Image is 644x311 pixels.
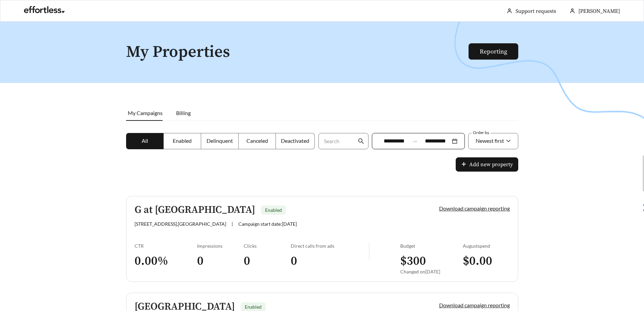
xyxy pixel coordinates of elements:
span: | [232,221,233,227]
span: Add new property [469,160,513,169]
h3: 0 [291,253,369,269]
span: Newest first [476,137,504,144]
h3: $ 300 [400,253,463,269]
div: Impressions [197,243,244,249]
span: Billing [176,110,191,116]
button: Reporting [469,43,518,60]
span: All [142,137,148,144]
h3: 0 [197,253,244,269]
span: Enabled [173,137,192,144]
span: Delinquent [207,137,233,144]
a: Support requests [516,8,556,15]
a: Download campaign reporting [439,302,510,308]
h5: G at [GEOGRAPHIC_DATA] [135,204,255,216]
h3: $ 0.00 [463,253,510,269]
span: swap-right [412,138,418,144]
span: plus [461,161,467,168]
span: My Campaigns [128,110,163,116]
div: Changed on [DATE] [400,269,463,274]
button: plusAdd new property [456,157,518,172]
span: Enabled [265,207,282,213]
div: Clicks [244,243,291,249]
span: Deactivated [281,137,309,144]
span: Campaign start date: [DATE] [238,221,297,227]
a: Reporting [480,48,507,55]
a: Download campaign reporting [439,205,510,212]
span: search [358,138,364,144]
h3: 0.00 % [135,253,197,269]
div: Budget [400,243,463,249]
span: Canceled [246,137,268,144]
h1: My Properties [126,43,469,61]
h3: 0 [244,253,291,269]
span: to [412,138,418,144]
div: August spend [463,243,510,249]
span: [STREET_ADDRESS] , [GEOGRAPHIC_DATA] [135,221,226,227]
a: G at [GEOGRAPHIC_DATA]Enabled[STREET_ADDRESS],[GEOGRAPHIC_DATA]|Campaign start date:[DATE]Downloa... [126,196,518,282]
span: Enabled [245,304,262,310]
div: CTR [135,243,197,249]
div: Direct calls from ads [291,243,369,249]
img: line [369,243,369,259]
span: [PERSON_NAME] [578,8,620,15]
